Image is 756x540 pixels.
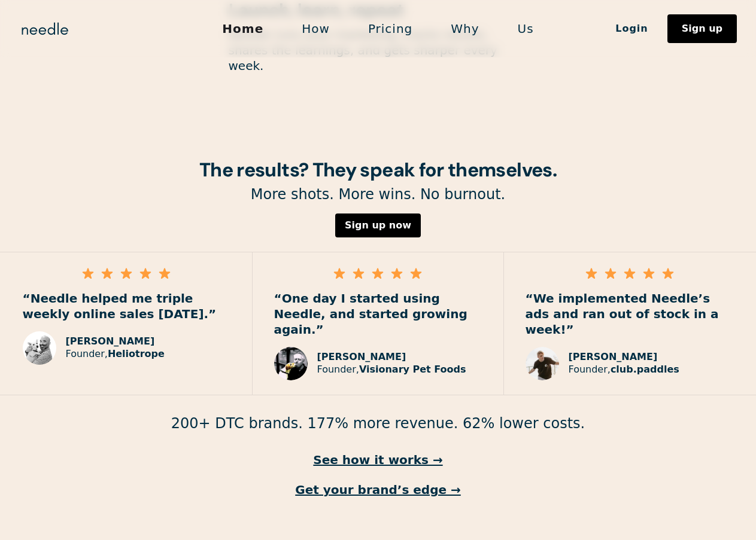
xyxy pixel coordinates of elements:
[569,364,679,376] p: Founder,
[335,213,421,237] a: Sign up now
[66,348,165,361] p: Founder,
[317,364,466,376] p: Founder,
[596,19,667,39] a: Login
[23,291,230,322] p: “Needle helped me triple weekly online sales [DATE].”
[569,351,658,362] strong: [PERSON_NAME]
[345,221,411,230] div: Sign up now
[432,16,498,41] a: Why
[317,351,406,362] strong: [PERSON_NAME]
[359,364,466,375] strong: Visionary Pet Foods
[682,24,722,33] div: Sign up
[611,364,679,375] strong: club.paddles
[667,14,737,43] a: Sign up
[349,16,432,41] a: Pricing
[499,16,553,41] a: Us
[283,16,349,41] a: How
[108,348,165,359] strong: Heliotrope
[526,291,734,337] p: “We implemented Needle’s ads and ran out of stock in a week!”
[199,157,557,182] strong: The results? They speak for themselves.
[203,16,283,41] a: Home
[274,291,482,337] p: “One day I started using Needle, and started growing again.”
[66,335,155,347] strong: [PERSON_NAME]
